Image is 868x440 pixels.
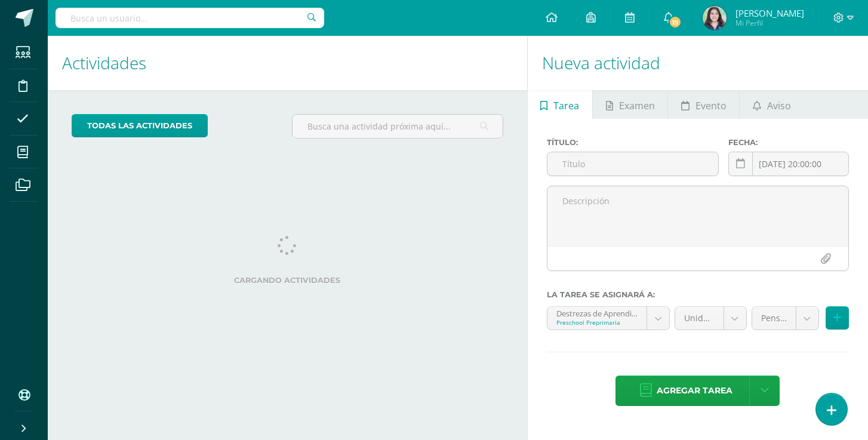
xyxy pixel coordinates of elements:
[675,307,746,330] a: Unidad 4
[740,90,804,119] a: Aviso
[767,91,791,120] span: Aviso
[735,7,804,19] span: [PERSON_NAME]
[528,90,592,119] a: Tarea
[72,114,208,137] a: todas las Actividades
[56,8,324,28] input: Busca un usuario...
[728,138,849,147] label: Fecha:
[619,91,655,120] span: Examen
[547,152,719,176] input: Título
[703,6,727,30] img: 9c204de8a100608745c733846405fa5c.png
[735,18,804,28] span: Mi Perfil
[593,90,667,119] a: Examen
[62,36,513,90] h1: Actividades
[72,276,503,285] label: Cargando actividades
[556,318,638,327] div: Preschool Preprimaria
[547,290,849,299] label: La tarea se asignará a:
[729,152,848,176] input: Fecha de entrega
[547,138,719,147] label: Título:
[752,307,818,330] a: Pensamiento Lógico (60.0%)
[695,91,727,120] span: Evento
[547,307,669,330] a: Destrezas de Aprendizaje Matemático 'A'Preschool Preprimaria
[669,16,682,29] span: 19
[657,376,732,405] span: Agregar tarea
[556,307,638,318] div: Destrezas de Aprendizaje Matemático 'A'
[761,307,787,330] span: Pensamiento Lógico (60.0%)
[684,307,715,330] span: Unidad 4
[542,36,854,90] h1: Nueva actividad
[553,91,579,120] span: Tarea
[668,90,739,119] a: Evento
[293,115,502,138] input: Busca una actividad próxima aquí...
